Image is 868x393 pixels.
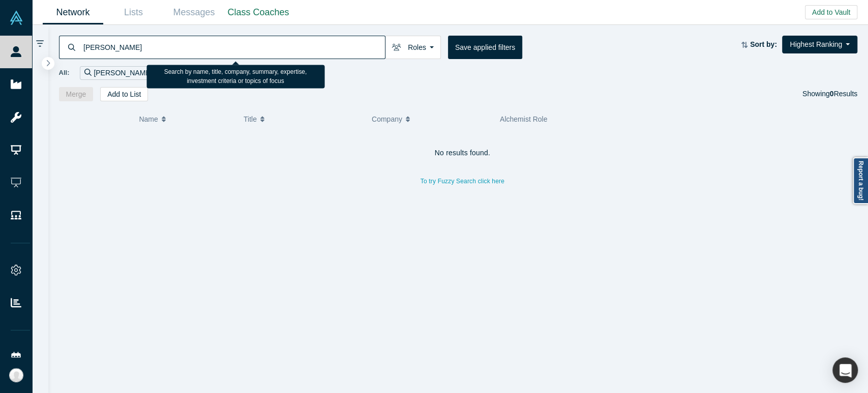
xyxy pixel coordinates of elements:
button: Highest Ranking [782,36,857,53]
span: Results [830,90,857,98]
a: Report a bug! [853,157,868,204]
span: Company [372,108,402,130]
strong: Sort by: [750,40,777,48]
span: Name [139,108,158,130]
button: Company [372,108,489,130]
img: Alchemist Vault Logo [9,11,23,25]
a: Lists [103,1,164,24]
div: [PERSON_NAME] [80,66,164,80]
button: Add to List [100,87,148,101]
a: Messages [164,1,224,24]
img: Rea Medina's Account [9,368,23,382]
span: Alchemist Role [500,115,547,123]
input: Search by name, title, company, summary, expertise, investment criteria or topics of focus [82,35,385,59]
a: Network [43,1,103,24]
button: Add to Vault [805,5,857,19]
button: Roles [385,36,441,59]
button: Remove Filter [152,67,160,79]
button: Merge [59,87,94,101]
a: Class Coaches [224,1,292,24]
span: All: [59,68,70,78]
div: Showing [802,87,857,101]
span: Title [244,108,257,130]
button: Title [244,108,361,130]
button: Name [139,108,233,130]
strong: 0 [830,90,834,98]
button: To try Fuzzy Search click here [413,175,512,188]
button: Save applied filters [448,36,522,59]
h4: No results found. [59,149,866,157]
